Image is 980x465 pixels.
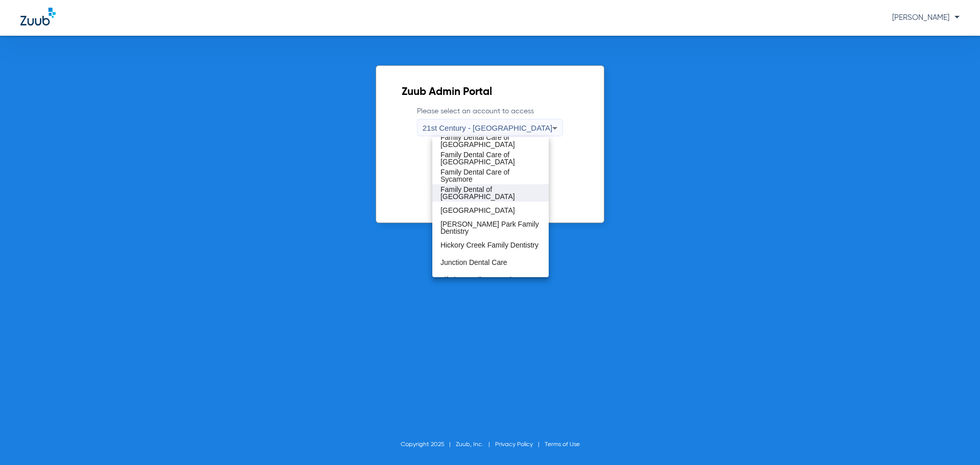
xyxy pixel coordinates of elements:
[440,276,511,283] span: Lifetime Smiles Dental
[440,186,541,200] span: Family Dental of [GEOGRAPHIC_DATA]
[440,151,541,165] span: Family Dental Care of [GEOGRAPHIC_DATA]
[440,259,507,266] span: Junction Dental Care
[440,207,515,214] span: [GEOGRAPHIC_DATA]
[440,221,541,235] span: [PERSON_NAME] Park Family Dentistry
[440,168,541,183] span: Family Dental Care of Sycamore
[440,241,538,249] span: Hickory Creek Family Dentistry
[440,134,541,148] span: Family Dental Care of [GEOGRAPHIC_DATA]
